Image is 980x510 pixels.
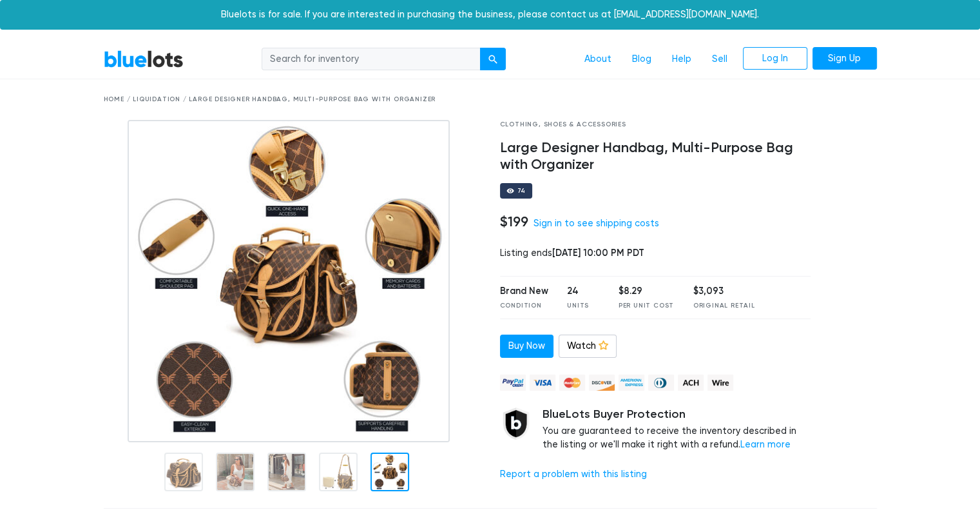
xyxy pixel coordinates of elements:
a: Sign in to see shipping costs [533,218,659,229]
img: wire-908396882fe19aaaffefbd8e17b12f2f29708bd78693273c0e28e3a24408487f.png [707,375,733,391]
a: Watch [559,335,617,358]
a: About [574,47,622,72]
img: mastercard-42073d1d8d11d6635de4c079ffdb20a4f30a903dc55d1612383a1b395dd17f39.png [559,375,585,391]
img: diners_club-c48f30131b33b1bb0e5d0e2dbd43a8bea4cb12cb2961413e2f4250e06c020426.png [648,375,674,391]
div: Condition [500,301,548,311]
a: BlueLots [104,50,184,68]
a: Blog [622,47,662,72]
h5: BlueLots Buyer Protection [543,407,811,422]
img: c5e57272-154e-4225-a4e4-137677f66dbf-1739154132.jpg [128,120,450,442]
div: Units [567,301,599,311]
a: Report a problem with this listing [500,469,647,480]
span: [DATE] 10:00 PM PDT [552,247,644,259]
img: paypal_credit-80455e56f6e1299e8d57f40c0dcee7b8cd4ae79b9eccbfc37e2480457ba36de9.png [500,375,526,391]
div: 74 [517,188,526,194]
div: $8.29 [619,284,674,299]
div: You are guaranteed to receive the inventory described in the listing or we'll make it right with ... [543,407,811,452]
img: buyer_protection_shield-3b65640a83011c7d3ede35a8e5a80bfdfaa6a97447f0071c1475b91a4b0b3d01.png [500,407,532,440]
img: discover-82be18ecfda2d062aad2762c1ca80e2d36a4073d45c9e0ffae68cd515fbd3d32.png [589,375,615,391]
img: american_express-ae2a9f97a040b4b41f6397f7637041a5861d5f99d0716c09922aba4e24c8547d.png [619,375,644,391]
a: Sign Up [812,47,877,70]
div: Original Retail [693,301,755,311]
div: Clothing, Shoes & Accessories [500,120,811,130]
a: Log In [743,47,807,70]
div: 24 [567,284,599,299]
a: Help [662,47,702,72]
div: Listing ends [500,246,811,260]
input: Search for inventory [262,48,481,71]
div: Brand New [500,284,548,299]
h4: $199 [500,213,528,230]
a: Buy Now [500,335,553,358]
a: Learn more [740,439,791,450]
a: Sell [702,47,738,72]
h4: Large Designer Handbag, Multi-Purpose Bag with Organizer [500,140,811,173]
img: visa-79caf175f036a155110d1892330093d4c38f53c55c9ec9e2c3a54a56571784bb.png [530,375,555,391]
div: $3,093 [693,284,755,299]
div: Home / Liquidation / Large Designer Handbag, Multi-Purpose Bag with Organizer [104,95,877,104]
img: ach-b7992fed28a4f97f893c574229be66187b9afb3f1a8d16a4691d3d3140a8ab00.png [678,375,704,391]
div: Per Unit Cost [619,301,674,311]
